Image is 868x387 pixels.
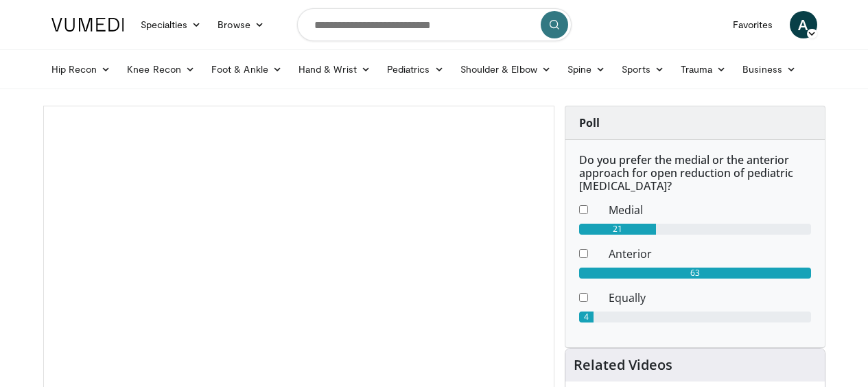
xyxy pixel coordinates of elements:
[574,357,672,373] h4: Related Videos
[43,56,119,83] a: Hip Recon
[598,202,821,218] dd: Medial
[579,268,811,279] div: 63
[613,56,672,83] a: Sports
[725,11,782,38] a: Favorites
[559,56,613,83] a: Spine
[579,224,657,235] div: 21
[734,56,804,83] a: Business
[672,56,735,83] a: Trauma
[290,56,379,83] a: Hand & Wrist
[579,312,594,322] div: 4
[132,11,210,38] a: Specialties
[203,56,290,83] a: Foot & Ankle
[598,290,821,306] dd: Equally
[579,115,600,130] strong: Poll
[579,154,811,193] h6: Do you prefer the medial or the anterior approach for open reduction of pediatric [MEDICAL_DATA]?
[119,56,203,83] a: Knee Recon
[790,11,817,38] a: A
[379,56,452,83] a: Pediatrics
[297,8,572,41] input: Search topics, interventions
[209,11,272,38] a: Browse
[452,56,559,83] a: Shoulder & Elbow
[598,246,821,262] dd: Anterior
[51,18,124,32] img: VuMedi Logo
